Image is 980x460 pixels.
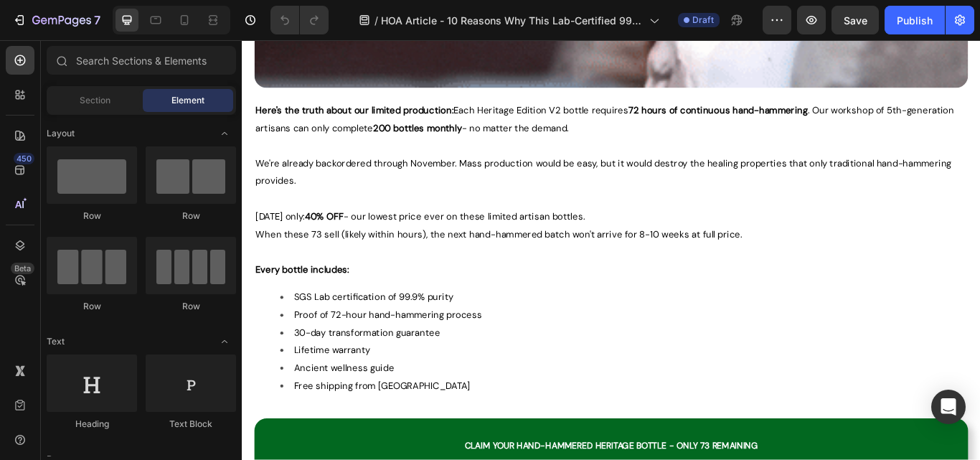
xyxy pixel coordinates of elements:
iframe: Design area [242,40,980,460]
span: / [374,13,378,28]
strong: Here's the truth about our limited production: [16,75,247,89]
div: Undo/Redo [270,6,329,34]
span: Section [80,94,110,107]
span: Proof of 72-hour hand-hammering process [60,314,280,328]
span: SGS Lab certification of 99.9% purity [60,293,246,307]
span: HOA Article - 10 Reasons Why This Lab-Certified 99.9% Pure Copper Water Bottle... [381,13,644,28]
span: Each Heritage Edition V2 bottle requires . Our workshop of 5th-generation artisans can only compl... [16,75,830,110]
span: Layout [47,127,75,140]
span: We're already backordered through November. Mass production would be easy, but it would destroy t... [16,137,827,172]
div: Text Block [146,418,236,431]
button: Publish [885,6,945,34]
button: Save [831,6,879,34]
span: 30-day transformation guarantee [60,334,231,349]
span: When these 73 sell (likely within hours), the next hand-hammered batch won't arrive for 8-10 week... [16,220,583,234]
div: Row [146,210,236,222]
span: Lifetime warranty [60,355,149,369]
div: 450 [14,153,34,164]
div: Heading [47,418,137,431]
span: Draft [692,14,714,27]
strong: Every bottle includes: [16,260,125,275]
span: [DATE] only: - our lowest price ever on these limited artisan bottles. [16,199,400,213]
span: Element [171,94,204,107]
span: Free shipping from [GEOGRAPHIC_DATA] [60,396,266,410]
span: Save [844,14,867,27]
div: Row [47,210,137,222]
strong: 200 bottles monthly [153,95,256,110]
div: Open Intercom Messenger [931,390,966,424]
div: Row [47,300,137,313]
span: Toggle open [213,330,236,353]
div: Row [146,300,236,313]
div: Publish [897,13,933,28]
button: 7 [6,6,107,34]
strong: 72 hours of continuous hand-hammering [451,75,659,89]
span: Ancient wellness guide [60,375,177,390]
span: Text [47,335,65,348]
p: 7 [94,11,100,29]
span: Toggle open [213,122,236,145]
strong: 40% OFF [73,199,118,213]
input: Search Sections & Elements [47,46,236,75]
div: Beta [11,263,34,274]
